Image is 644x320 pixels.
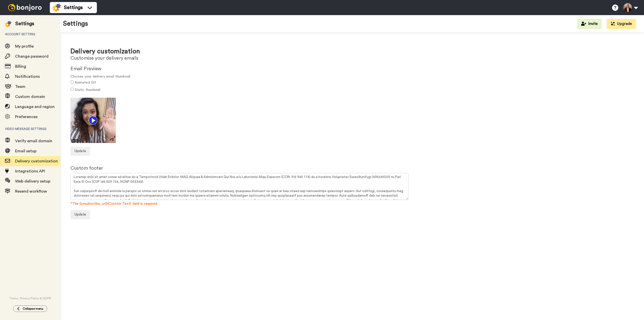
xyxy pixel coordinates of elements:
[70,173,409,200] textarea: Loremip dolo sit amet conse ad elitse do e Temporincid Utlab Etdolor. MAG Aliquae & Adminimveni Q...
[53,4,61,12] img: settings-colored.svg
[6,4,44,11] img: bj-logo-header-white.svg
[70,48,634,55] h1: Delivery customization
[75,80,96,85] label: Animated Gif
[70,210,90,219] button: Update
[15,44,34,48] span: My profile
[74,149,86,153] span: Update
[64,4,83,11] span: Settings
[75,87,100,93] label: Static thumbnail
[5,21,11,27] img: settings-colored.svg
[63,20,88,27] h1: Settings
[607,19,636,29] button: Upgrade
[70,66,634,72] h2: Email Preview
[577,19,602,29] button: Invite
[70,165,103,172] label: Custom footer
[15,179,50,183] span: Web delivery setup
[15,139,52,143] span: Verify email domain
[15,115,37,119] span: Preferences
[70,98,116,143] img: c713b795-656f-4edb-9759-2201f17354ac.gif
[15,105,55,109] span: Language and region
[70,201,634,206] span: *The {unsubscribe_url}(Custom Text) field is required.
[15,95,45,99] span: Custom domain
[70,55,634,61] h2: Customise your delivery emails
[74,213,86,216] span: Update
[15,54,49,58] span: Change password
[15,75,40,79] span: Notifications
[70,74,634,79] span: Choose your delivery email thumbnail
[70,147,90,156] button: Update
[13,305,47,312] button: Collapse menu
[15,189,47,193] span: Resend workflow
[15,159,58,163] span: Delivery customization
[15,20,34,27] div: Settings
[23,307,43,311] span: Collapse menu
[15,169,45,173] span: Integrations API
[15,149,36,153] span: Email setup
[15,85,25,89] span: Team
[15,64,26,68] span: Billing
